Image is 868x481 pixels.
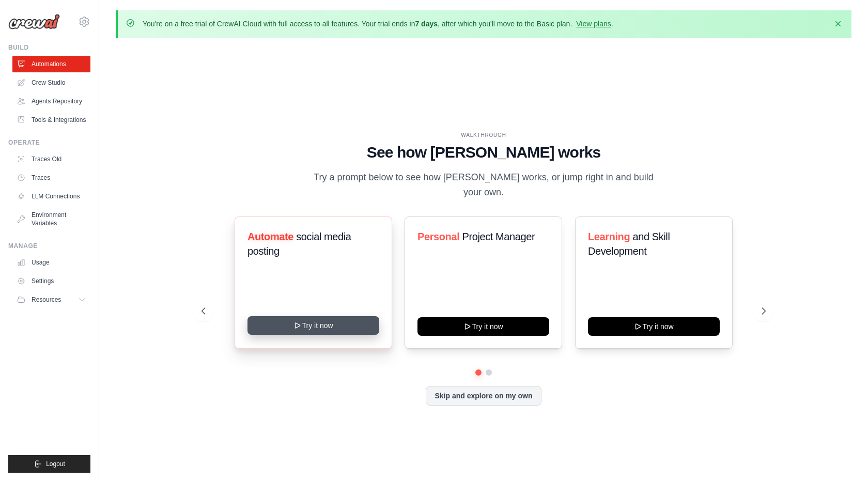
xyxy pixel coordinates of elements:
a: Settings [12,273,90,289]
a: Environment Variables [12,207,90,231]
strong: 7 days [415,20,438,28]
a: Usage [12,254,90,271]
div: Build [8,43,90,52]
a: LLM Connections [12,188,90,205]
a: Traces [12,169,90,186]
span: Project Manager [462,231,535,242]
h1: See how [PERSON_NAME] works [202,143,765,162]
div: Operate [8,138,90,147]
span: Automate [247,231,293,242]
a: Traces Old [12,151,90,167]
a: View plans [576,20,611,28]
p: Try a prompt below to see how [PERSON_NAME] works, or jump right in and build your own. [310,170,657,200]
button: Skip and explore on my own [426,386,541,406]
a: Tools & Integrations [12,112,90,128]
span: Personal [417,231,459,242]
span: Logout [46,460,65,468]
button: Logout [8,455,90,473]
button: Try it now [588,317,720,336]
span: Resources [32,296,61,304]
span: social media posting [247,231,351,257]
p: You're on a free trial of CrewAI Cloud with full access to all features. Your trial ends in , aft... [143,19,613,29]
button: Try it now [247,316,379,335]
img: Logo [8,14,60,29]
iframe: Chat Widget [816,431,868,481]
div: Manage [8,242,90,250]
div: 聊天小组件 [816,431,868,481]
a: Automations [12,56,90,72]
button: Try it now [417,317,549,336]
span: Learning [588,231,630,242]
a: Agents Repository [12,93,90,110]
button: Resources [12,291,90,308]
div: WALKTHROUGH [202,131,765,139]
a: Crew Studio [12,74,90,91]
span: and Skill Development [588,231,670,257]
